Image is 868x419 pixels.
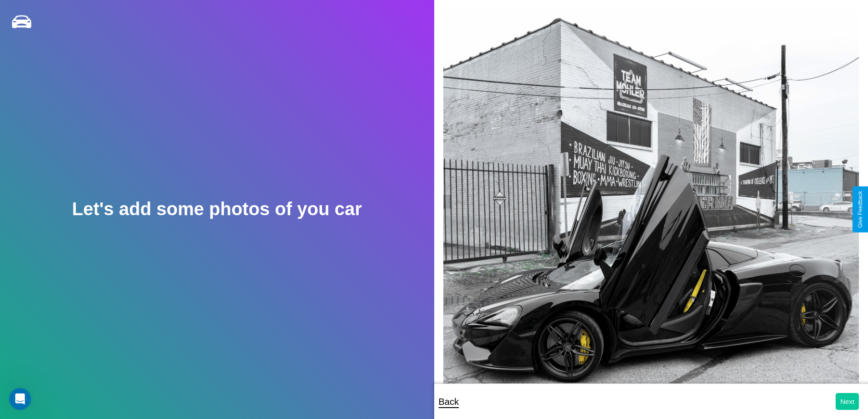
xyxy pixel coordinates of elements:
[9,388,31,410] iframe: Intercom live chat
[836,393,859,410] button: Next
[439,393,459,410] p: Back
[857,191,863,228] div: Give Feedback
[443,9,859,400] img: posted
[72,199,362,219] h2: Let's add some photos of you car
